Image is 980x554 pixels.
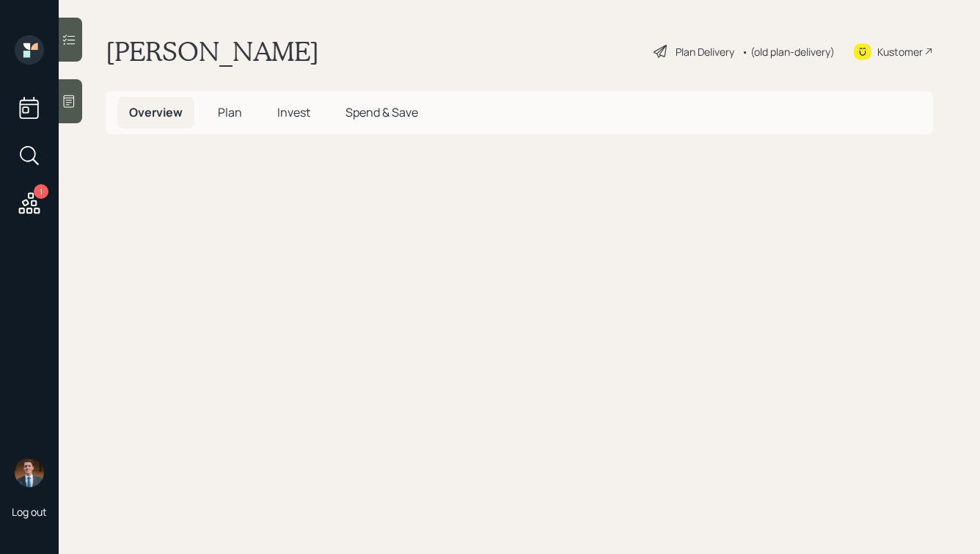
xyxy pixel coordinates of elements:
div: 1 [34,184,48,199]
span: Plan [218,104,242,120]
img: hunter_neumayer.jpg [15,458,44,487]
div: Kustomer [877,44,923,59]
div: Log out [12,505,47,519]
span: Overview [129,104,183,120]
span: Spend & Save [345,104,418,120]
h1: [PERSON_NAME] [106,35,319,68]
div: Plan Delivery [676,44,734,59]
span: Invest [277,104,310,120]
div: • (old plan-delivery) [742,44,835,59]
